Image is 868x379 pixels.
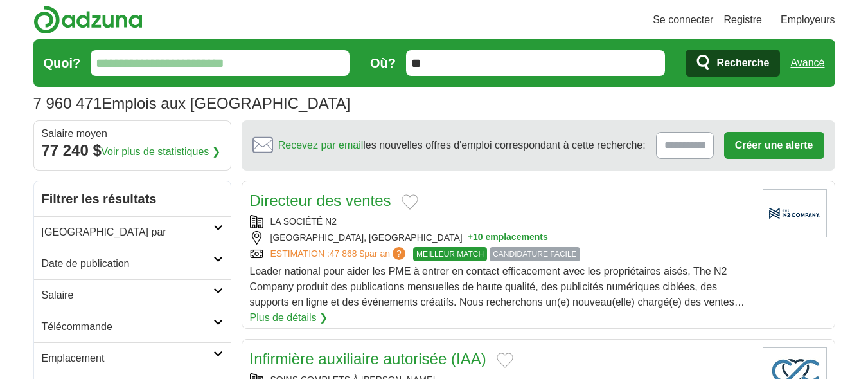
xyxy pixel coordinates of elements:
a: Infirmière auxiliaire autorisée (IAA) [250,350,486,367]
font: Recherche [717,57,770,68]
font: ? [396,248,402,259]
font: Emplacement [42,353,105,364]
font: LA SOCIÉTÉ N2 [270,216,337,226]
font: Filtrer les résultats [42,192,157,206]
font: Quoi? [44,56,81,70]
a: Télécommande [34,311,231,342]
a: Avancé [790,50,824,76]
button: +10 emplacements [468,231,548,245]
font: par an [364,248,390,259]
a: Se connecter [653,12,713,28]
a: Registre [723,12,762,28]
a: Recevez par email [278,140,364,151]
a: Salaire [34,279,231,311]
font: Emplois aux [GEOGRAPHIC_DATA] [102,95,350,112]
font: Leader national pour aider les PME à entrer en contact efficacement avec les propriétaires aisés,... [250,266,745,308]
font: Voir plus de statistiques ❯ [101,146,220,157]
font: 10 emplacements [473,232,548,242]
a: ESTIMATION :47 868 $par an? [270,247,409,261]
font: 7 960 471 [33,95,102,112]
font: Avancé [790,57,824,68]
a: [GEOGRAPHIC_DATA] par [34,216,231,248]
font: Employeurs [781,14,835,25]
font: : [642,140,645,151]
font: Date de publication [42,258,130,269]
button: Recherche [686,50,781,77]
a: Employeurs [781,12,835,28]
a: Directeur des ventes [250,192,391,209]
font: 77 240 $ [42,142,102,159]
font: Registre [723,14,762,25]
font: Salaire moyen [42,128,107,139]
font: + [468,232,473,242]
font: les nouvelles offres d'emploi correspondant à cette recherche [363,140,642,151]
img: Logo d'Adzuna [33,5,143,34]
img: Logo de l'entreprise [763,189,827,237]
button: Ajouter aux emplois favoris [402,194,418,210]
font: MEILLEUR MATCH [416,250,484,259]
font: Se connecter [653,14,713,25]
font: [GEOGRAPHIC_DATA], [GEOGRAPHIC_DATA] [270,232,463,243]
a: Emplacement [34,342,231,374]
a: Plus de détails ❯ [250,310,328,326]
font: ESTIMATION : [270,248,330,259]
button: Créer une alerte [724,132,824,159]
font: [GEOGRAPHIC_DATA] par [42,226,166,237]
font: Créer une alerte [735,140,813,151]
font: Salaire [42,290,74,300]
font: Plus de détails ❯ [250,312,328,323]
font: Télécommande [42,321,112,332]
button: Ajouter aux emplois favoris [497,353,513,368]
font: CANDIDATURE FACILE [493,250,576,259]
font: 47 868 $ [330,248,365,259]
font: Où? [370,56,396,70]
a: Date de publication [34,248,231,279]
a: Voir plus de statistiques ❯ [101,144,220,160]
